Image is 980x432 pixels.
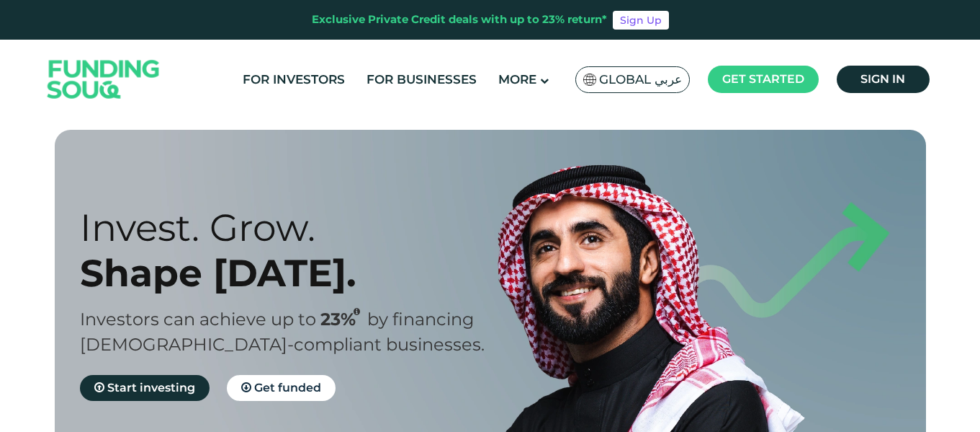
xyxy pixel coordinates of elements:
span: More [498,72,536,87]
span: 23% [320,309,367,330]
span: Investors can achieve up to [80,309,316,330]
a: Start investing [80,375,210,401]
a: Get funded [227,375,336,401]
a: For Businesses [363,68,480,92]
div: Invest. Grow. [80,205,516,250]
span: Global عربي [599,71,682,88]
span: Start investing [107,381,195,394]
a: For Investors [239,68,349,92]
span: Get started [722,72,804,86]
a: Sign Up [613,11,669,30]
i: 23% IRR (expected) ~ 15% Net yield (expected) [354,308,360,316]
span: Sign in [860,72,905,86]
a: Sign in [837,66,930,93]
span: Get funded [254,381,321,394]
div: Shape [DATE]. [80,250,516,296]
img: SA Flag [583,74,596,86]
img: Logo [33,43,174,116]
div: Exclusive Private Credit deals with up to 23% return* [312,12,607,28]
